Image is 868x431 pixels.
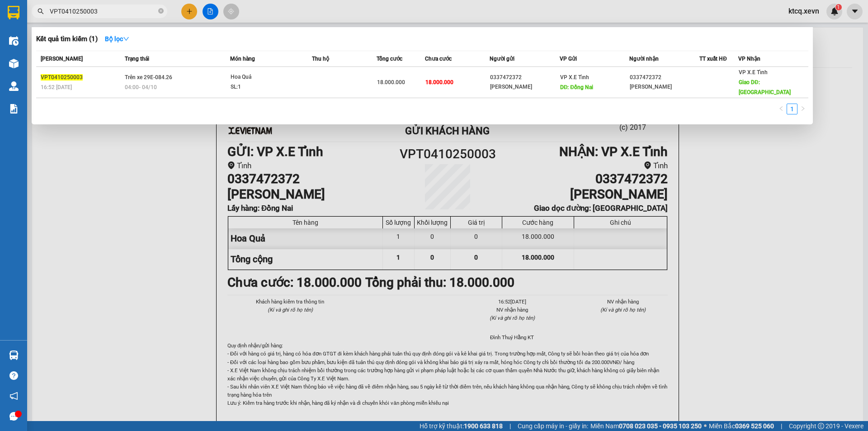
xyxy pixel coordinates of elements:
span: left [778,106,784,111]
div: SL: 1 [231,82,298,92]
span: right [800,106,806,111]
input: Tìm tên, số ĐT hoặc mã đơn [50,6,156,16]
span: question-circle [9,371,18,380]
img: logo-vxr [8,6,19,19]
button: right [797,104,808,114]
span: Người gửi [490,56,514,62]
h3: Kết quả tìm kiếm ( 1 ) [36,34,98,44]
div: 0337472372 [490,73,559,82]
img: warehouse-icon [9,59,19,68]
img: warehouse-icon [9,350,19,360]
span: [PERSON_NAME] [41,56,83,62]
span: close-circle [158,7,164,16]
span: search [38,8,44,14]
span: VP X.E Tỉnh [560,74,589,81]
span: 18.000.000 [425,79,453,85]
span: 04:00 - 04/10 [125,84,157,90]
span: down [123,36,129,42]
img: warehouse-icon [9,36,19,46]
span: VPT0410250003 [41,74,83,81]
span: 18.000.000 [377,79,405,85]
img: warehouse-icon [9,81,19,91]
span: Tổng cước [377,56,402,62]
span: Người nhận [629,56,659,62]
span: notification [9,392,18,400]
button: left [776,104,787,114]
span: Chưa cước [425,56,452,62]
li: 1 [787,104,797,114]
strong: Bộ lọc [105,35,129,43]
div: 0337472372 [630,73,699,82]
span: message [9,412,18,421]
span: TT xuất HĐ [699,56,727,62]
span: close-circle [158,8,164,14]
a: 1 [787,104,797,114]
span: 16:52 [DATE] [41,84,72,90]
span: Thu hộ [312,56,329,62]
span: Giao DĐ: [GEOGRAPHIC_DATA] [739,79,791,95]
button: Bộ lọcdown [98,32,137,46]
span: Trên xe 29E-084.26 [125,74,172,81]
div: [PERSON_NAME] [630,82,699,92]
span: VP Gửi [560,56,577,62]
span: Trạng thái [125,56,149,62]
img: solution-icon [9,104,19,114]
span: VP Nhận [738,56,760,62]
div: Hoa Quả [231,72,298,82]
li: Next Page [797,104,808,114]
div: [PERSON_NAME] [490,82,559,92]
span: VP X.E Tỉnh [739,69,768,76]
span: Món hàng [230,56,255,62]
li: Previous Page [776,104,787,114]
span: DĐ: Đồng Nai [560,84,593,90]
